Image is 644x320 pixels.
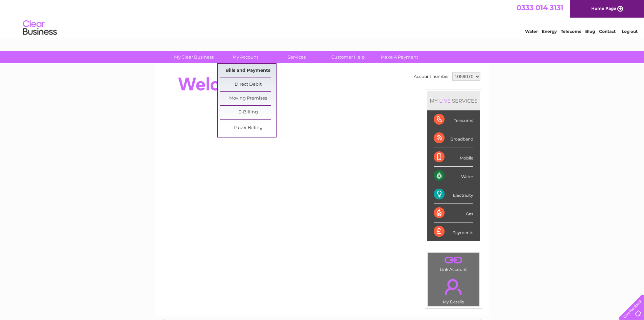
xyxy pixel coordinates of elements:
[220,106,276,119] a: E-Billing
[434,148,473,167] div: Mobile
[427,252,480,274] td: Link Account
[166,51,222,63] a: My Clear Business
[585,29,595,34] a: Blog
[542,29,557,34] a: Energy
[269,51,325,63] a: Services
[217,51,273,63] a: My Account
[622,29,638,34] a: Log out
[434,222,473,241] div: Payments
[434,110,473,129] div: Telecoms
[434,204,473,222] div: Gas
[434,185,473,204] div: Electricity
[429,275,478,299] a: .
[517,3,563,12] a: 0333 014 3131
[372,51,427,63] a: Make A Payment
[438,98,452,104] div: LIVE
[412,71,451,82] td: Account number
[429,254,478,266] a: .
[220,78,276,91] a: Direct Debit
[163,4,482,33] div: Clear Business is a trading name of Verastar Limited (registered in [GEOGRAPHIC_DATA] No. 3667643...
[434,129,473,148] div: Broadband
[220,64,276,78] a: Bills and Payments
[427,91,480,110] div: MY SERVICES
[427,273,480,306] td: My Details
[561,29,581,34] a: Telecoms
[320,51,376,63] a: Customer Help
[220,121,276,135] a: Paper Billing
[525,29,538,34] a: Water
[23,18,57,38] img: logo.png
[220,92,276,105] a: Moving Premises
[434,167,473,185] div: Water
[599,29,616,34] a: Contact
